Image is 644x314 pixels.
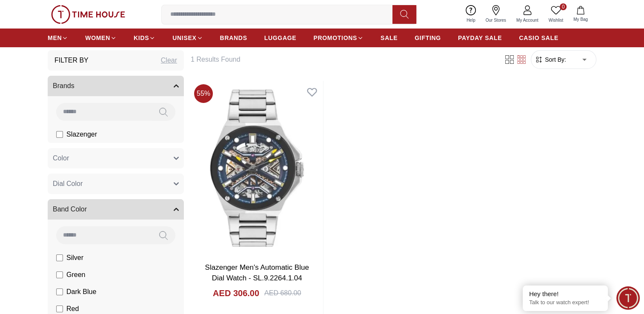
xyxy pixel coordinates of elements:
div: Clear [161,55,177,66]
span: LUGGAGE [264,34,297,42]
a: WOMEN [85,30,117,46]
input: Red [56,305,63,312]
span: Help [463,17,479,23]
a: BRANDS [220,30,247,46]
span: Dial Color [53,179,83,189]
span: My Account [513,17,542,23]
span: KIDS [134,34,149,42]
a: PAYDAY SALE [458,30,502,46]
a: 0Wishlist [544,3,568,25]
a: GIFTING [415,30,441,46]
p: Talk to our watch expert! [529,299,601,306]
a: Help [461,3,481,25]
div: AED 680.00 [264,288,301,298]
span: CASIO SALE [519,34,558,42]
button: Band Color [48,199,184,220]
div: Hey there! [529,290,601,298]
span: 0 [560,3,567,10]
input: Green [56,271,63,278]
span: Brands [53,81,74,91]
a: CASIO SALE [519,30,558,46]
a: PROMOTIONS [313,30,364,46]
h4: AED 306.00 [213,287,259,299]
button: Color [48,148,184,168]
span: PAYDAY SALE [458,34,502,42]
input: Silver [56,254,63,261]
div: Chat Widget [616,286,640,310]
span: SALE [381,34,398,42]
button: My Bag [568,4,593,24]
span: Dark Blue [66,287,96,297]
button: Brands [48,76,184,96]
span: Slazenger [66,129,97,140]
button: Sort By: [535,55,566,64]
a: SALE [381,30,398,46]
span: Silver [66,253,83,263]
span: Band Color [53,204,87,214]
span: Green [66,270,85,280]
a: Slazenger Men's Automatic Blue Dial Watch - SL.9.2264.1.04 [205,263,309,283]
span: My Bag [570,16,591,23]
img: Slazenger Men's Automatic Blue Dial Watch - SL.9.2264.1.04 [191,81,323,255]
h6: 1 Results Found [191,54,493,65]
span: BRANDS [220,34,247,42]
span: Red [66,304,79,314]
a: MEN [48,30,68,46]
span: PROMOTIONS [313,34,357,42]
a: Our Stores [481,3,511,25]
span: Sort By: [543,55,566,64]
a: KIDS [134,30,155,46]
input: Dark Blue [56,288,63,295]
a: UNISEX [172,30,203,46]
span: Our Stores [482,17,509,23]
span: UNISEX [172,34,196,42]
span: GIFTING [415,34,441,42]
a: LUGGAGE [264,30,297,46]
h3: Filter By [54,55,89,66]
span: 55 % [194,84,213,103]
span: Color [53,153,69,163]
img: ... [51,5,125,24]
span: WOMEN [85,34,110,42]
input: Slazenger [56,131,63,138]
button: Dial Color [48,174,184,194]
span: MEN [48,34,62,42]
span: Wishlist [545,17,567,23]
